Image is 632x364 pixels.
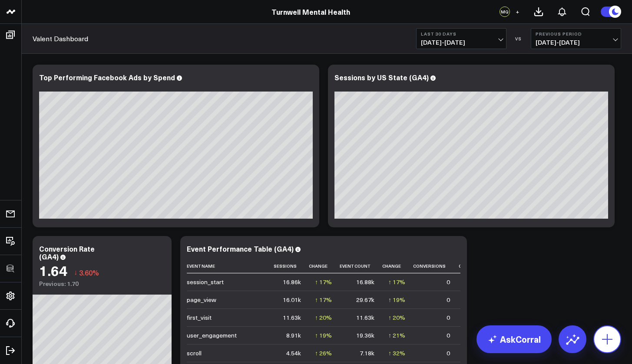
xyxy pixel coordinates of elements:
[536,39,616,46] span: [DATE] - [DATE]
[286,349,301,357] div: 4.54k
[271,7,350,16] a: Turnwell Mental Health
[187,278,224,286] div: session_start
[458,259,483,273] th: Change
[283,278,301,286] div: 16.86k
[447,278,450,286] div: 0
[447,313,450,322] div: 0
[187,349,202,357] div: scroll
[315,313,332,322] div: ↑ 20%
[39,262,67,278] div: 1.64
[315,331,332,340] div: ↑ 19%
[388,313,405,322] div: ↑ 20%
[315,349,332,357] div: ↑ 26%
[187,295,216,304] div: page_view
[79,268,99,277] span: 3.60%
[500,7,510,17] div: MQ
[447,295,450,304] div: 0
[421,31,502,36] b: Last 30 Days
[356,313,374,322] div: 11.63k
[283,313,301,322] div: 11.63k
[340,259,382,273] th: Event Count
[382,259,413,273] th: Change
[476,325,552,353] a: AskCorral
[187,313,212,322] div: first_visit
[356,331,374,340] div: 19.36k
[315,278,332,286] div: ↑ 17%
[388,349,405,357] div: ↑ 32%
[187,331,237,340] div: user_engagement
[516,9,519,15] span: +
[286,331,301,340] div: 8.91k
[39,244,95,261] div: Conversion Rate (GA4)
[187,259,274,273] th: Event Name
[39,280,165,287] div: Previous: 1.70
[531,28,621,49] button: Previous Period[DATE]-[DATE]
[388,278,405,286] div: ↑ 17%
[283,295,301,304] div: 16.01k
[388,295,405,304] div: ↑ 19%
[447,331,450,340] div: 0
[74,267,77,278] span: ↓
[309,259,340,273] th: Change
[334,72,429,82] div: Sessions by US State (GA4)
[274,259,309,273] th: Sessions
[360,349,374,357] div: 7.18k
[421,39,502,46] span: [DATE] - [DATE]
[511,36,526,41] div: VS
[536,31,616,36] b: Previous Period
[388,331,405,340] div: ↑ 21%
[356,295,374,304] div: 29.67k
[447,349,450,357] div: 0
[512,7,523,17] button: +
[416,28,506,49] button: Last 30 Days[DATE]-[DATE]
[187,244,294,253] div: Event Performance Table (GA4)
[356,278,374,286] div: 16.88k
[315,295,332,304] div: ↑ 17%
[39,72,175,82] div: Top Performing Facebook Ads by Spend
[413,259,458,273] th: Conversions
[33,34,88,43] a: Valent Dashboard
